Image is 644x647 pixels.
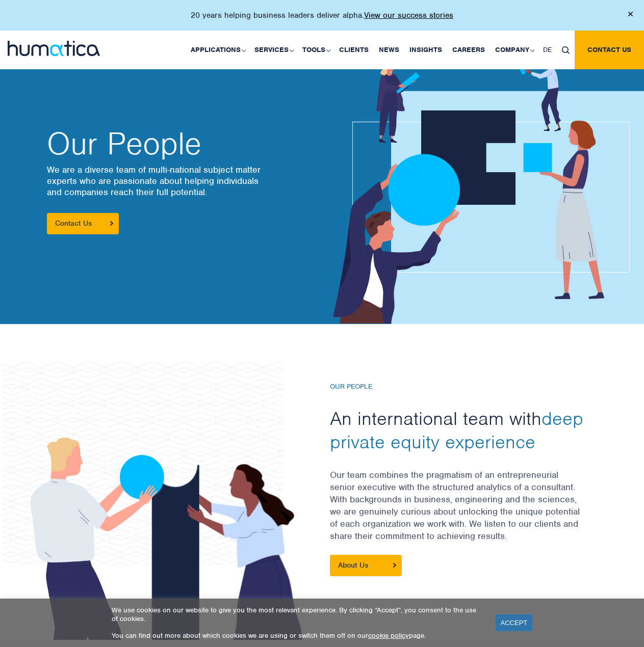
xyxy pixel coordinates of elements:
img: arrowicon [110,221,113,226]
p: We use cookies on our website to give you the most relevant experience. By clicking “Accept”, you... [112,606,483,623]
a: Clients [334,31,374,69]
a: Contact Us [47,213,119,234]
h2: An international team with [330,407,605,453]
a: News [374,31,404,69]
a: ACCEPT [496,614,533,631]
span: deep private equity experience [330,407,583,453]
img: search_icon [562,46,570,54]
a: Services [249,31,297,69]
a: cookie policy [368,631,409,640]
a: Contact us [575,31,644,69]
img: About Us [393,563,396,568]
p: You can find out more about which cookies we are using or switch them off on our page. [112,631,483,640]
a: Careers [447,31,490,69]
p: Our team combines the pragmatism of an entrepreneurial senior executive with the structured analy... [330,469,605,555]
h6: Our People [330,383,605,391]
a: Company [490,31,538,69]
h2: Our People [47,128,312,159]
img: logo [8,41,100,56]
a: About Us [330,555,402,576]
span: DE [543,45,552,54]
a: Insights [404,31,447,69]
p: We are a diverse team of multi-national subject matter experts who are passionate about helping i... [47,164,312,198]
a: DE [538,31,557,69]
a: Tools [297,31,334,69]
p: 20 years helping business leaders deliver alpha. [191,10,453,20]
a: Applications [186,31,249,69]
a: View our success stories [364,10,453,20]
